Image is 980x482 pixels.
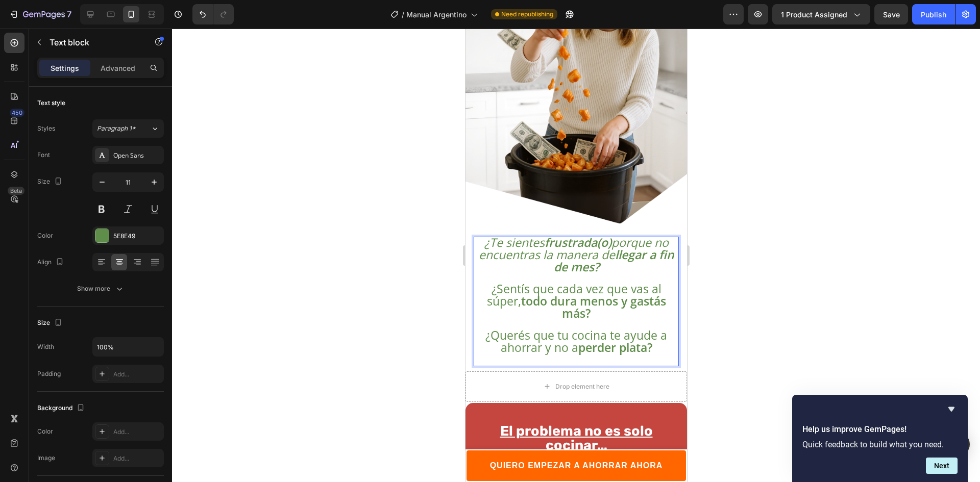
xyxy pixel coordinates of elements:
[37,453,55,463] div: Image
[97,124,136,133] span: Paragraph 1*
[10,109,24,117] div: 450
[67,8,71,20] p: 7
[37,98,65,108] div: Text style
[37,316,64,330] div: Size
[921,9,946,20] div: Publish
[101,63,135,73] p: Advanced
[93,338,163,356] input: Auto
[51,63,79,73] p: Settings
[50,36,136,48] p: Text block
[37,150,50,160] div: Font
[4,4,76,24] button: 7
[772,4,870,24] button: 1 product assigned
[402,9,404,20] span: /
[77,284,125,294] div: Show more
[37,231,53,240] div: Color
[37,175,64,189] div: Size
[113,427,161,437] div: Add...
[912,4,955,24] button: Publish
[406,9,467,20] span: Manual Argentino
[926,458,958,474] button: Next question
[802,423,958,436] h2: Help us improve GemPages!
[802,403,958,474] div: Help us improve GemPages!
[37,369,61,378] div: Padding
[37,280,164,298] button: Show more
[8,187,24,195] div: Beta
[37,342,54,351] div: Width
[37,427,53,436] div: Color
[37,124,55,133] div: Styles
[37,256,66,269] div: Align
[802,440,958,449] p: Quick feedback to build what you need.
[113,232,161,241] div: 5E8E49
[192,4,234,24] div: Undo/Redo
[113,151,161,160] div: Open Sans
[883,10,900,19] span: Save
[501,10,553,19] span: Need republishing
[874,4,908,24] button: Save
[465,29,687,482] iframe: Design area
[92,119,164,138] button: Paragraph 1*
[113,370,161,379] div: Add...
[781,9,847,20] span: 1 product assigned
[945,403,958,415] button: Hide survey
[113,454,161,463] div: Add...
[37,401,87,415] div: Background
